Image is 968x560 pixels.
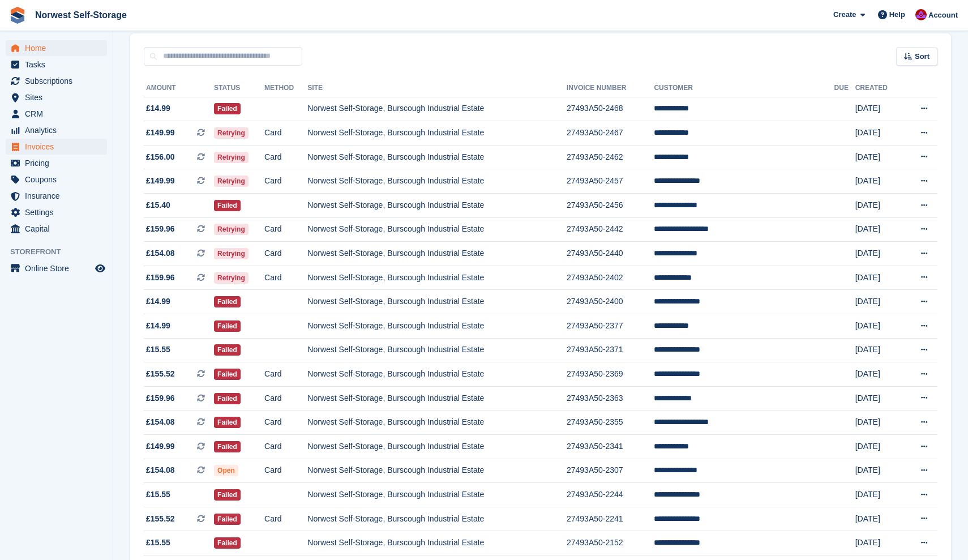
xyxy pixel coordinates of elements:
th: Amount [144,79,214,97]
td: 27493A50-2400 [567,290,654,314]
span: Storefront [10,246,113,258]
td: 27493A50-2402 [567,266,654,290]
span: Online Store [25,260,93,276]
span: £14.99 [146,102,170,114]
td: 27493A50-2467 [567,121,654,146]
td: [DATE] [855,242,903,266]
td: Norwest Self-Storage, Burscough Industrial Estate [307,507,567,531]
td: Card [264,121,307,146]
th: Method [264,79,307,97]
td: Card [264,459,307,483]
span: Capital [25,221,93,237]
th: Customer [654,79,834,97]
td: [DATE] [855,266,903,290]
span: £14.99 [146,296,170,307]
td: Norwest Self-Storage, Burscough Industrial Estate [307,459,567,483]
span: Home [25,40,93,56]
td: 27493A50-2369 [567,362,654,387]
span: £155.52 [146,513,175,525]
span: £15.55 [146,537,170,549]
td: [DATE] [855,97,903,121]
td: 27493A50-2363 [567,386,654,411]
span: £154.08 [146,247,175,259]
td: 27493A50-2355 [567,411,654,435]
td: [DATE] [855,411,903,435]
td: [DATE] [855,386,903,411]
td: 27493A50-2152 [567,531,654,555]
span: Failed [214,344,241,356]
td: Card [264,242,307,266]
span: Failed [214,514,241,525]
td: [DATE] [855,145,903,169]
span: £14.99 [146,320,170,332]
td: [DATE] [855,217,903,242]
span: Failed [214,393,241,404]
td: Norwest Self-Storage, Burscough Industrial Estate [307,145,567,169]
td: Card [264,435,307,459]
td: Card [264,507,307,531]
span: Failed [214,296,241,307]
td: Card [264,386,307,411]
td: Norwest Self-Storage, Burscough Industrial Estate [307,266,567,290]
span: £15.55 [146,489,170,501]
span: Failed [214,369,241,380]
a: menu [6,155,107,171]
td: [DATE] [855,338,903,362]
td: 27493A50-2341 [567,435,654,459]
a: menu [6,40,107,56]
td: [DATE] [855,362,903,387]
td: Norwest Self-Storage, Burscough Industrial Estate [307,435,567,459]
span: £159.96 [146,223,175,235]
span: Failed [214,320,241,332]
td: 27493A50-2241 [567,507,654,531]
td: Card [264,266,307,290]
span: Failed [214,489,241,501]
th: Created [855,79,903,97]
th: Status [214,79,264,97]
td: Norwest Self-Storage, Burscough Industrial Estate [307,338,567,362]
td: Norwest Self-Storage, Burscough Industrial Estate [307,362,567,387]
span: Retrying [214,248,249,259]
td: Norwest Self-Storage, Burscough Industrial Estate [307,97,567,121]
a: menu [6,221,107,237]
a: menu [6,139,107,155]
td: Norwest Self-Storage, Burscough Industrial Estate [307,217,567,242]
span: £155.52 [146,368,175,380]
a: menu [6,106,107,122]
span: £154.08 [146,464,175,476]
span: CRM [25,106,93,122]
span: £159.96 [146,272,175,284]
td: [DATE] [855,507,903,531]
span: £149.99 [146,441,175,452]
img: stora-icon-8386f47178a22dfd0bd8f6a31ec36ba5ce8667c1dd55bd0f319d3a0aa187defe.svg [9,7,26,24]
span: Invoices [25,139,93,155]
span: £159.96 [146,392,175,404]
td: Card [264,411,307,435]
td: 27493A50-2468 [567,97,654,121]
td: Norwest Self-Storage, Burscough Industrial Estate [307,169,567,194]
td: Norwest Self-Storage, Burscough Industrial Estate [307,121,567,146]
span: Retrying [214,152,249,163]
span: Failed [214,417,241,428]
td: [DATE] [855,169,903,194]
span: Account [928,10,958,21]
td: [DATE] [855,194,903,218]
td: 27493A50-2442 [567,217,654,242]
td: [DATE] [855,290,903,314]
td: [DATE] [855,531,903,555]
th: Site [307,79,567,97]
td: Card [264,362,307,387]
a: menu [6,204,107,220]
span: Open [214,465,238,476]
span: Insurance [25,188,93,204]
td: 27493A50-2307 [567,459,654,483]
td: Norwest Self-Storage, Burscough Industrial Estate [307,242,567,266]
a: menu [6,73,107,89]
td: [DATE] [855,483,903,507]
a: menu [6,122,107,138]
td: 27493A50-2462 [567,145,654,169]
td: 27493A50-2440 [567,242,654,266]
th: Due [834,79,855,97]
td: Norwest Self-Storage, Burscough Industrial Estate [307,483,567,507]
span: Pricing [25,155,93,171]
